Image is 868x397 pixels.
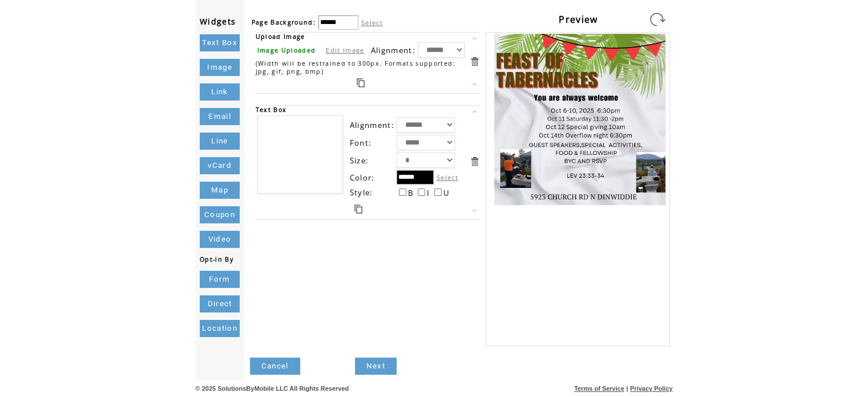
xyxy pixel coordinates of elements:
[469,206,480,216] a: Move this item down
[361,18,383,27] label: Select
[200,231,240,248] a: Video
[256,59,455,75] span: (Width will be restrained to 300px. Formats supported: jpg, gif, png, bmp)
[257,46,316,54] span: Image Uploaded
[200,16,236,27] span: Widgets
[574,385,624,392] a: Terms of Service
[200,206,240,223] a: Coupon
[469,156,480,167] a: Delete this item
[326,46,364,54] a: Edit Image
[350,187,373,198] span: Style:
[200,255,233,263] span: Opt-in By
[443,188,450,198] span: U
[200,34,240,51] a: Text Box
[200,59,240,76] a: Image
[200,157,240,174] a: vCard
[350,155,369,166] span: Size:
[408,188,414,198] span: B
[469,106,480,117] a: Move this item up
[256,106,287,114] span: Text Box
[252,18,316,26] span: Page Background:
[355,358,397,375] a: Next
[469,33,480,43] a: Move this item up
[354,204,362,214] a: Duplicate this item
[437,173,458,182] label: Select
[371,45,415,55] span: Alignment:
[200,133,240,150] a: Line
[469,79,480,90] a: Move this item down
[200,182,240,199] a: Map
[494,34,665,205] img: images
[357,78,365,87] a: Duplicate this item
[250,358,300,375] a: Cancel
[630,385,673,392] a: Privacy Policy
[559,13,597,26] span: Preview
[350,138,372,148] span: Font:
[256,33,305,41] span: Upload Image
[469,56,480,67] a: Delete this item
[200,108,240,125] a: Email
[196,385,349,392] span: © 2025 SolutionsByMobile LLC All Rights Reserved
[200,320,240,337] a: Location
[350,173,375,183] span: Color:
[350,120,394,130] span: Alignment:
[626,385,628,392] span: |
[200,295,240,312] a: Direct
[200,83,240,101] a: Link
[200,271,240,288] a: Form
[427,188,430,198] span: I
